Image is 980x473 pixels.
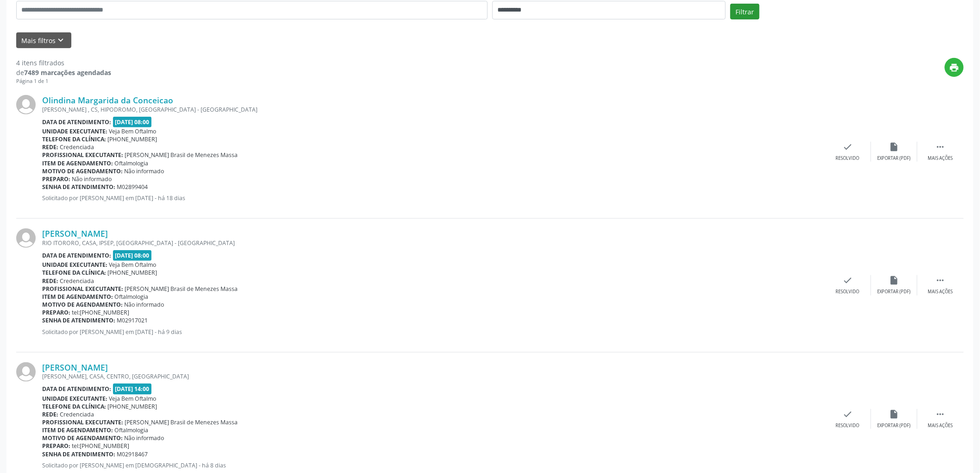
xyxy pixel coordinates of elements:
a: [PERSON_NAME] [42,362,108,372]
span: Credenciada [60,143,94,151]
span: Oftalmologia [115,159,149,167]
b: Senha de atendimento: [42,183,115,191]
b: Rede: [42,410,58,418]
button: Filtrar [730,4,760,19]
b: Unidade executante: [42,127,107,135]
b: Rede: [42,143,58,151]
i: check [843,275,853,285]
i: check [843,142,853,152]
b: Unidade executante: [42,261,107,269]
button: print [945,58,964,77]
div: Exportar (PDF) [878,423,911,429]
span: [DATE] 08:00 [113,117,152,127]
div: [PERSON_NAME], CASA, CENTRO, [GEOGRAPHIC_DATA] [42,372,825,380]
span: Não informado [125,434,164,442]
span: Credenciada [60,410,94,418]
div: Resolvido [836,289,860,295]
span: Oftalmologia [115,293,149,301]
span: [PHONE_NUMBER] [108,135,157,143]
b: Senha de atendimento: [42,450,115,458]
div: Resolvido [836,155,860,162]
span: [PHONE_NUMBER] [108,403,157,410]
span: [PHONE_NUMBER] [108,269,157,277]
div: Exportar (PDF) [878,289,911,295]
span: M02899404 [117,183,148,191]
img: img [16,362,36,382]
div: Resolvido [836,423,860,429]
a: Olindina Margarida da Conceicao [42,95,173,105]
b: Motivo de agendamento: [42,167,123,175]
b: Telefone da clínica: [42,135,106,143]
span: [DATE] 14:00 [113,384,152,394]
b: Motivo de agendamento: [42,434,123,442]
span: tel:[PHONE_NUMBER] [72,309,130,316]
i: insert_drive_file [889,142,899,152]
span: [PERSON_NAME] Brasil de Menezes Massa [125,151,238,159]
b: Telefone da clínica: [42,269,106,277]
b: Senha de atendimento: [42,316,115,324]
i: print [949,63,960,73]
b: Motivo de agendamento: [42,301,123,309]
div: de [16,68,111,77]
span: Veja Bem Oftalmo [109,127,157,135]
img: img [16,228,36,248]
b: Profissional executante: [42,418,123,426]
span: Oftalmologia [115,426,149,434]
button: Mais filtroskeyboard_arrow_down [16,32,71,49]
p: Solicitado por [PERSON_NAME] em [DEMOGRAPHIC_DATA] - há 8 dias [42,461,825,469]
b: Preparo: [42,175,70,183]
b: Item de agendamento: [42,426,113,434]
i:  [936,142,946,152]
div: Página 1 de 1 [16,77,111,85]
span: Veja Bem Oftalmo [109,395,157,403]
b: Item de agendamento: [42,293,113,301]
div: Mais ações [928,423,953,429]
b: Unidade executante: [42,395,107,403]
p: Solicitado por [PERSON_NAME] em [DATE] - há 9 dias [42,328,825,336]
span: [DATE] 08:00 [113,250,152,261]
span: Veja Bem Oftalmo [109,261,157,269]
strong: 7489 marcações agendadas [24,68,111,77]
div: RIO ITORORO, CASA, IPSEP, [GEOGRAPHIC_DATA] - [GEOGRAPHIC_DATA] [42,239,825,247]
img: img [16,95,36,114]
i:  [936,409,946,419]
i: check [843,409,853,419]
i: insert_drive_file [889,275,899,285]
span: M02918467 [117,450,148,458]
div: 4 itens filtrados [16,58,111,68]
b: Profissional executante: [42,285,123,293]
span: [PERSON_NAME] Brasil de Menezes Massa [125,418,238,426]
b: Data de atendimento: [42,118,111,126]
b: Data de atendimento: [42,385,111,393]
span: Não informado [72,175,112,183]
span: Não informado [125,301,164,309]
i: keyboard_arrow_down [56,35,66,45]
span: tel:[PHONE_NUMBER] [72,442,130,450]
i:  [936,275,946,285]
b: Preparo: [42,442,70,450]
div: Exportar (PDF) [878,155,911,162]
span: Não informado [125,167,164,175]
b: Telefone da clínica: [42,403,106,410]
div: Mais ações [928,289,953,295]
span: M02917021 [117,316,148,324]
b: Item de agendamento: [42,159,113,167]
div: [PERSON_NAME] , CS, HIPODROMO, [GEOGRAPHIC_DATA] - [GEOGRAPHIC_DATA] [42,106,825,114]
a: [PERSON_NAME] [42,228,108,239]
p: Solicitado por [PERSON_NAME] em [DATE] - há 18 dias [42,194,825,202]
i: insert_drive_file [889,409,899,419]
b: Preparo: [42,309,70,316]
div: Mais ações [928,155,953,162]
b: Rede: [42,277,58,285]
span: Credenciada [60,277,94,285]
b: Data de atendimento: [42,252,111,259]
b: Profissional executante: [42,151,123,159]
span: [PERSON_NAME] Brasil de Menezes Massa [125,285,238,293]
